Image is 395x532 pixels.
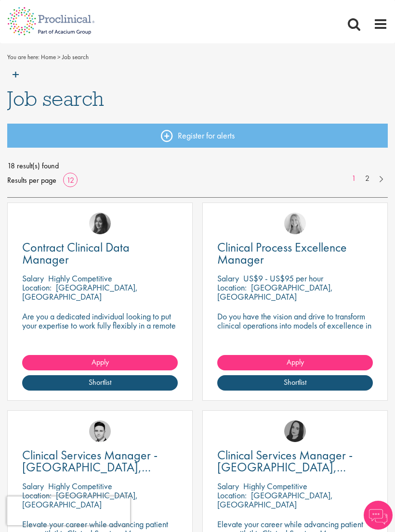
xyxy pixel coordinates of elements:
span: Contract Clinical Data Manager [22,239,130,267]
p: [GEOGRAPHIC_DATA], [GEOGRAPHIC_DATA] [217,282,333,302]
a: Register for alerts [7,124,388,148]
a: Clinical Process Excellence Manager [217,241,373,266]
p: Highly Competitive [48,273,112,284]
span: Clinical Process Excellence Manager [217,239,347,267]
a: 12 [63,175,78,185]
img: Anna Klemencic [284,420,306,442]
span: Apply [287,357,304,367]
span: Location: [217,282,247,293]
img: Shannon Briggs [284,213,306,234]
span: Location: [22,490,52,501]
img: Chatbot [364,501,393,530]
span: Job search [7,86,104,112]
p: Are you a dedicated individual looking to put your expertise to work fully flexibly in a remote p... [22,312,178,339]
p: [GEOGRAPHIC_DATA], [GEOGRAPHIC_DATA] [217,490,333,510]
span: 18 result(s) found [7,159,388,173]
span: Salary [22,273,44,284]
p: [GEOGRAPHIC_DATA], [GEOGRAPHIC_DATA] [22,282,138,302]
span: Results per page [7,173,56,188]
p: Highly Competitive [243,481,307,492]
a: Shortlist [22,375,178,391]
span: Clinical Services Manager - [GEOGRAPHIC_DATA], [GEOGRAPHIC_DATA] [217,447,353,487]
span: Salary [22,481,44,492]
span: Location: [217,490,247,501]
a: 1 [347,173,361,184]
img: Connor Lynes [89,420,111,442]
a: Apply [217,355,373,370]
a: Clinical Services Manager - [GEOGRAPHIC_DATA], [GEOGRAPHIC_DATA] [22,449,178,473]
a: 2 [360,173,374,184]
p: Highly Competitive [48,481,112,492]
img: Heidi Hennigan [89,213,111,234]
p: US$9 - US$95 per hour [243,273,323,284]
span: Location: [22,282,52,293]
span: Salary [217,481,239,492]
p: Do you have the vision and drive to transform clinical operations into models of excellence in a ... [217,312,373,339]
span: Salary [217,273,239,284]
span: Apply [92,357,109,367]
a: Apply [22,355,178,370]
span: Clinical Services Manager - [GEOGRAPHIC_DATA], [GEOGRAPHIC_DATA] [22,447,158,487]
a: Clinical Services Manager - [GEOGRAPHIC_DATA], [GEOGRAPHIC_DATA] [217,449,373,473]
iframe: reCAPTCHA [7,496,130,525]
a: Shortlist [217,375,373,391]
a: Contract Clinical Data Manager [22,241,178,266]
